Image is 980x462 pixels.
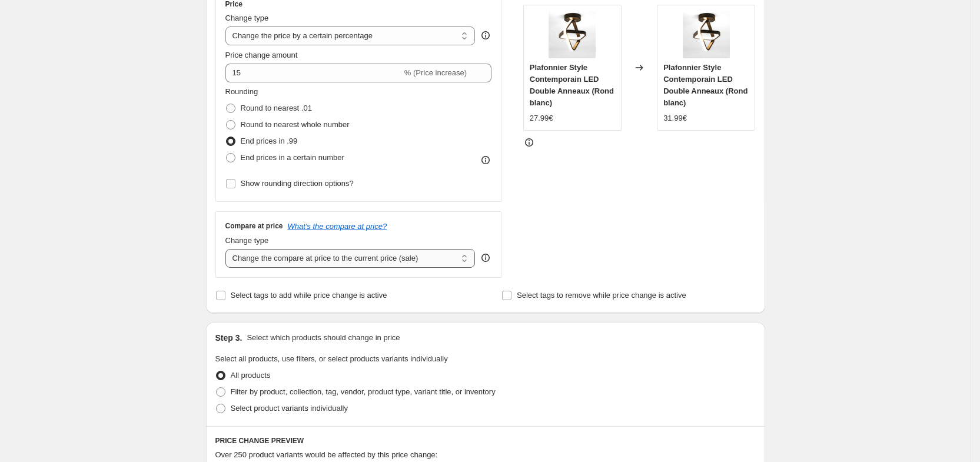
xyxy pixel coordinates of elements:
button: What's the compare at price? [288,222,387,231]
h2: Step 3. [215,332,242,344]
span: Change type [225,236,269,245]
h6: PRICE CHANGE PREVIEW [215,436,756,446]
img: P1_80x.webp [549,11,596,58]
span: Select product variants individually [231,404,348,413]
span: Over 250 product variants would be affected by this price change: [215,450,438,459]
span: Select tags to remove while price change is active [517,291,686,300]
span: Price change amount [225,51,298,59]
div: 31.99€ [663,112,687,124]
span: Rounding [225,87,258,96]
span: Change type [225,14,269,22]
div: 27.99€ [530,112,553,124]
span: Round to nearest whole number [241,120,350,129]
div: help [480,252,491,264]
span: End prices in .99 [241,137,298,145]
div: help [480,29,491,41]
span: Plafonnier Style Contemporain LED Double Anneaux (Rond blanc) [530,63,614,107]
p: Select which products should change in price [247,332,400,344]
input: -15 [225,64,402,82]
span: All products [231,371,271,380]
span: Select tags to add while price change is active [231,291,387,300]
span: Show rounding direction options? [241,179,354,188]
span: Round to nearest .01 [241,104,312,112]
h3: Compare at price [225,221,283,231]
span: Select all products, use filters, or select products variants individually [215,354,448,363]
span: Filter by product, collection, tag, vendor, product type, variant title, or inventory [231,387,496,396]
span: Plafonnier Style Contemporain LED Double Anneaux (Rond blanc) [663,63,748,107]
img: P1_80x.webp [683,11,730,58]
span: % (Price increase) [404,68,467,77]
span: End prices in a certain number [241,153,344,162]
